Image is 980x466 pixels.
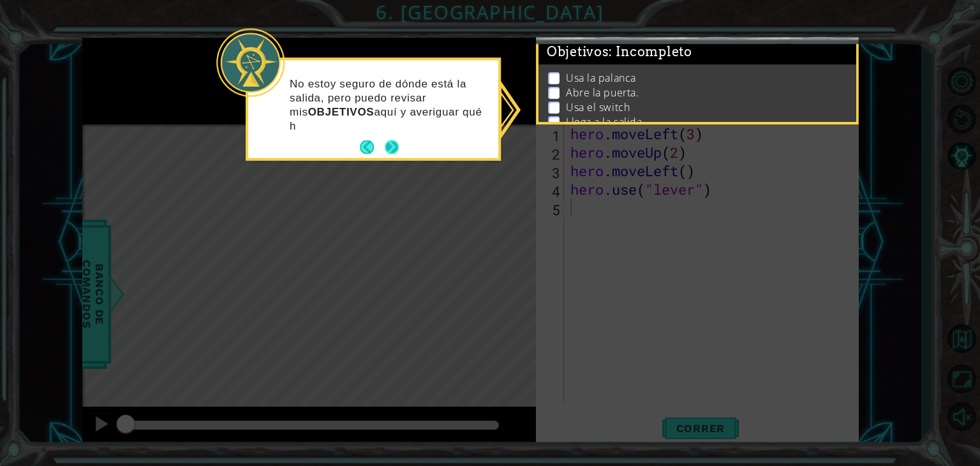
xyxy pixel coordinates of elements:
[290,77,489,133] p: No estoy seguro de dónde está la salida, pero puedo revisar mis aquí y averiguar qué h
[566,115,642,129] p: Llega a la salida
[566,71,636,85] p: Usa la palanca
[308,106,375,118] strong: OBJETIVOS
[547,44,692,60] span: Objetivos
[609,44,692,59] span: : Incompleto
[566,86,639,100] p: Abre la puerta.
[385,140,399,154] button: Next
[360,140,385,154] button: Back
[566,100,630,114] p: Usa el switch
